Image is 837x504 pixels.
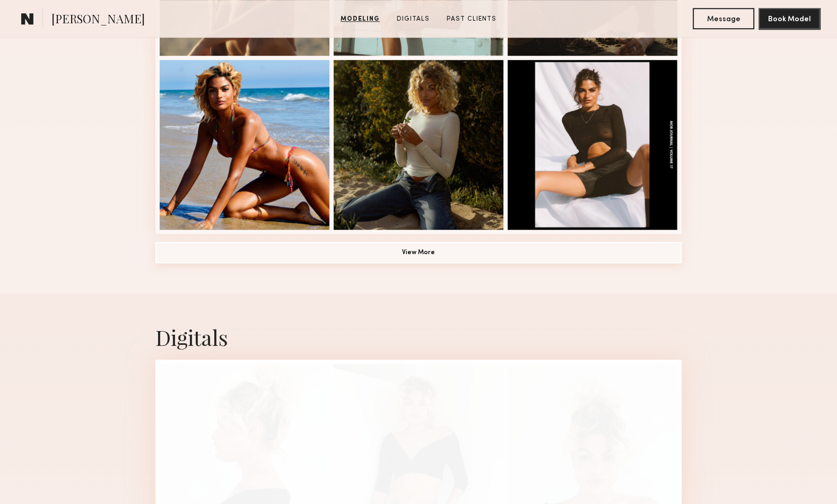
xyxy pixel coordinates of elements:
[336,14,384,24] a: Modeling
[155,242,682,263] button: View More
[155,323,682,351] div: Digitals
[693,8,754,29] button: Message
[758,8,820,29] button: Book Model
[393,14,434,24] a: Digitals
[51,11,145,29] span: [PERSON_NAME]
[758,14,820,23] a: Book Model
[442,14,501,24] a: Past Clients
